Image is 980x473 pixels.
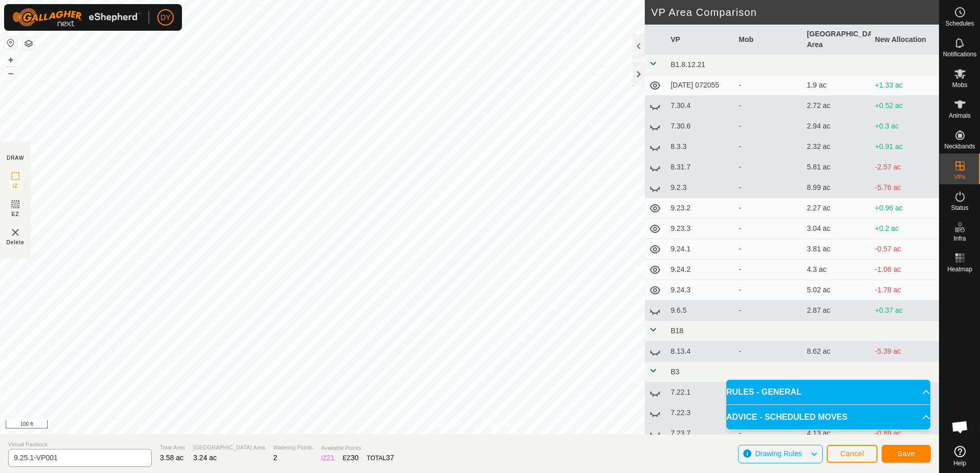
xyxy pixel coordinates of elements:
div: - [739,305,799,316]
p-accordion-header: ADVICE - SCHEDULED MOVES [726,405,930,429]
span: Animals [949,113,971,119]
div: - [739,264,799,275]
div: - [739,346,799,357]
a: Contact Us [480,421,510,430]
span: Save [897,449,915,458]
td: +0.2 ac [871,219,939,239]
span: 3.58 ac [160,454,183,462]
td: 9.24.1 [666,239,734,260]
div: - [739,428,799,439]
td: -5.76 ac [871,178,939,198]
td: 4.3 ac [803,260,871,280]
td: 2.94 ac [803,116,871,137]
div: - [739,182,799,193]
th: [GEOGRAPHIC_DATA] Area [803,25,871,55]
td: 7.23.7 [666,423,734,444]
td: +0.3 ac [871,116,939,137]
td: 9.24.2 [666,260,734,280]
p-accordion-header: RULES - GENERAL [726,380,930,404]
td: 8.62 ac [803,341,871,362]
td: 2.72 ac [803,96,871,116]
div: - [739,244,799,254]
td: 8.31.7 [666,157,734,178]
span: Available Points [321,444,394,453]
td: +0.96 ac [871,198,939,219]
td: +0.91 ac [871,137,939,157]
td: 3.81 ac [803,239,871,260]
div: - [739,121,799,132]
td: 1.9 ac [803,75,871,96]
div: - [739,223,799,234]
span: Cancel [840,449,864,458]
span: 30 [351,454,359,462]
td: 2.32 ac [803,137,871,157]
span: ADVICE - SCHEDULED MOVES [726,411,847,423]
div: - [739,100,799,111]
div: IZ [321,453,334,463]
span: 2 [273,454,277,462]
span: Schedules [945,20,974,27]
button: Map Layers [23,37,35,50]
td: 8.13.4 [666,341,734,362]
td: 3.04 ac [803,219,871,239]
td: -1.06 ac [871,260,939,280]
span: Total Area [160,443,185,452]
span: Notifications [943,51,976,57]
a: Privacy Policy [429,421,467,430]
span: Heatmap [947,266,972,272]
button: – [5,67,17,79]
span: Watering Points [273,443,313,452]
div: - [739,285,799,295]
div: EZ [343,453,359,463]
span: DY [160,12,170,23]
td: +0.37 ac [871,300,939,321]
button: Cancel [827,445,877,463]
button: Save [882,445,931,463]
span: 3.24 ac [193,454,217,462]
td: 5.81 ac [803,157,871,178]
span: Status [951,205,968,211]
div: DRAW [7,154,24,162]
td: 8.99 ac [803,178,871,198]
span: Infra [953,235,966,242]
td: 9.23.2 [666,198,734,219]
span: B18 [670,327,683,335]
span: Virtual Paddock [8,440,152,449]
span: Mobs [952,82,967,88]
span: Help [953,460,966,466]
td: 7.30.6 [666,116,734,137]
td: +0.52 ac [871,96,939,116]
td: -0.89 ac [871,423,939,444]
th: New Allocation [871,25,939,55]
span: EZ [12,210,19,218]
td: 4.13 ac [803,423,871,444]
td: -2.57 ac [871,157,939,178]
td: +1.33 ac [871,75,939,96]
div: - [739,141,799,152]
span: RULES - GENERAL [726,386,802,398]
td: 9.2.3 [666,178,734,198]
span: 37 [386,454,394,462]
img: Gallagher Logo [12,8,140,27]
td: -1.78 ac [871,280,939,300]
button: + [5,54,17,66]
span: Drawing Rules [755,449,802,458]
span: 21 [326,454,335,462]
a: Help [940,442,980,470]
span: VPs [954,174,965,180]
td: 9.23.3 [666,219,734,239]
div: - [739,80,799,91]
td: [DATE] 072055 [666,75,734,96]
td: 7.30.4 [666,96,734,116]
div: - [739,203,799,213]
td: 5.02 ac [803,280,871,300]
span: B3 [670,368,679,376]
div: TOTAL [367,453,394,463]
td: -0.57 ac [871,239,939,260]
th: Mob [734,25,803,55]
img: VP [9,226,22,239]
td: 2.27 ac [803,198,871,219]
td: 9.6.5 [666,300,734,321]
td: 7.22.1 [666,382,734,403]
td: 7.22.3 [666,403,734,423]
